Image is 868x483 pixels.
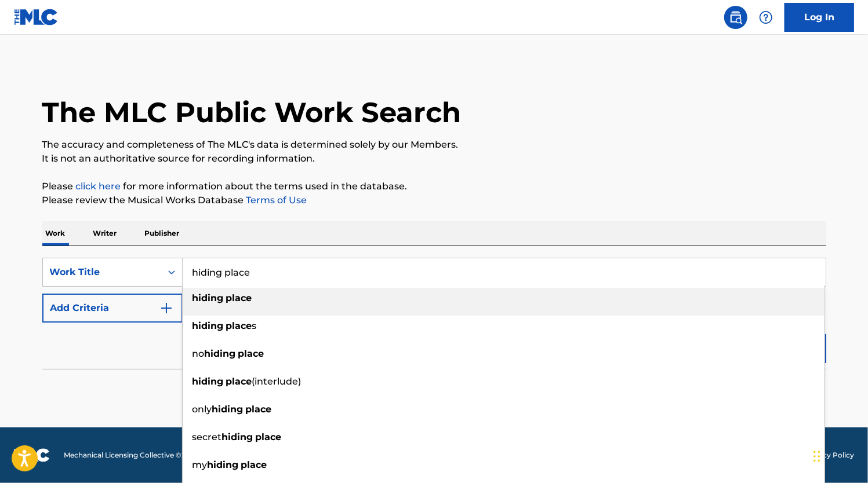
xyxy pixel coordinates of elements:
div: Work Title [50,265,154,279]
p: Please review the Musical Works Database [42,193,826,207]
a: Terms of Use [244,195,307,206]
p: Work [42,221,69,246]
strong: place [226,376,252,387]
p: Please for more information about the terms used in the database. [42,180,826,193]
strong: hiding [193,292,224,303]
img: search [729,10,743,24]
p: It is not an authoritative source for recording information. [42,152,826,166]
strong: place [226,320,252,331]
img: logo [14,448,50,462]
h1: The MLC Public Work Search [42,95,462,130]
strong: hiding [205,348,236,359]
strong: place [226,292,252,303]
strong: place [238,348,264,359]
strong: hiding [193,376,224,387]
p: Publisher [141,221,183,246]
strong: hiding [208,459,239,470]
img: MLC Logo [14,9,59,25]
img: 9d2ae6d4665cec9f34b9.svg [159,301,173,315]
span: only [193,404,212,415]
form: Search Form [42,258,826,369]
span: Mechanical Licensing Collective © 2025 [64,450,198,460]
strong: hiding [222,431,253,442]
strong: place [256,431,282,442]
span: s [252,320,257,331]
p: The accuracy and completeness of The MLC's data is determined solely by our Members. [42,138,826,152]
a: Public Search [724,6,747,29]
p: Writer [90,221,121,246]
iframe: Chat Widget [810,427,868,483]
strong: hiding [193,320,224,331]
span: my [193,459,208,470]
button: Add Criteria [42,294,183,323]
span: no [193,348,205,359]
strong: place [246,404,272,415]
a: Log In [785,3,854,32]
img: help [759,10,773,24]
div: Help [754,6,778,29]
a: click here [76,181,121,192]
div: Drag [813,439,820,474]
strong: hiding [212,404,244,415]
strong: place [241,459,267,470]
span: (interlude) [252,376,302,387]
span: secret [193,431,222,442]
